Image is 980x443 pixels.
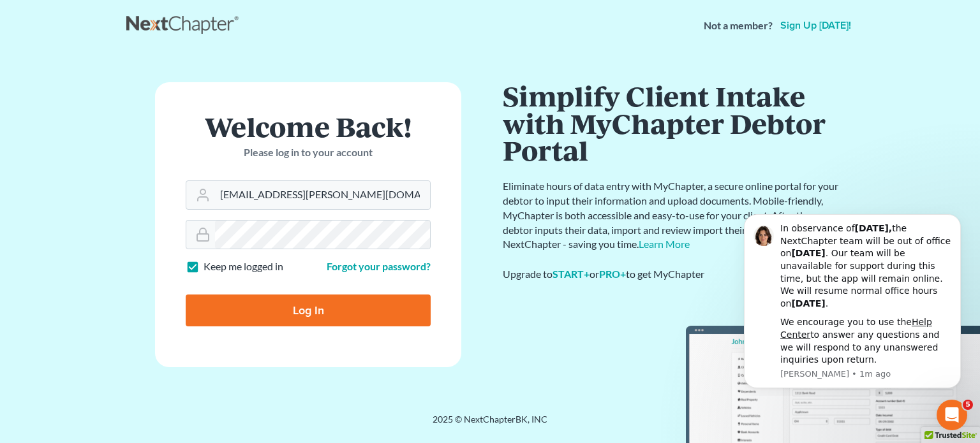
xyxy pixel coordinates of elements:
iframe: Intercom notifications message [725,203,980,396]
a: PRO+ [599,268,626,280]
div: 2025 © NextChapterBK, INC [126,413,854,436]
h1: Simplify Client Intake with MyChapter Debtor Portal [503,82,841,164]
a: START+ [553,268,590,280]
div: Upgrade to or to get MyChapter [503,267,841,282]
p: Eliminate hours of data entry with MyChapter, a secure online portal for your debtor to input the... [503,179,841,252]
span: 5 [963,400,973,410]
strong: Not a member? [704,18,773,33]
iframe: Intercom live chat [937,400,967,430]
a: Learn More [639,238,690,250]
label: Keep me logged in [204,259,283,274]
a: Sign up [DATE]! [778,20,854,31]
a: Forgot your password? [327,260,431,272]
input: Log In [186,294,431,326]
h1: Welcome Back! [186,113,431,140]
p: Please log in to your account [186,145,431,160]
input: Email Address [215,181,430,209]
